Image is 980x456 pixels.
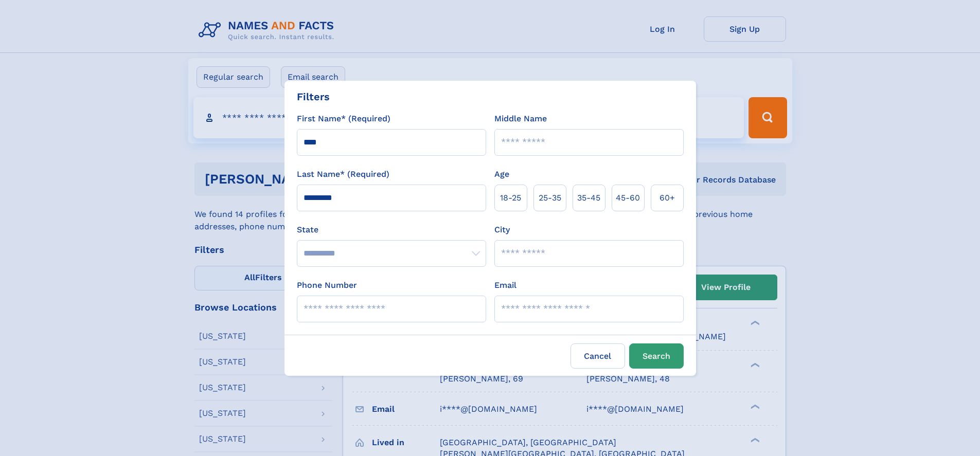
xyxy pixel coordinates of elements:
label: Last Name* (Required) [297,168,389,180]
label: First Name* (Required) [297,113,390,125]
button: Search [629,343,684,369]
label: Age [494,168,509,180]
span: 35‑45 [577,192,600,204]
label: Email [494,279,516,291]
label: State [297,224,486,236]
label: Cancel [571,343,625,369]
span: 25‑35 [539,192,561,204]
span: 60+ [660,192,675,204]
label: Middle Name [494,113,547,125]
span: 45‑60 [616,192,640,204]
label: Phone Number [297,279,357,291]
span: 18‑25 [500,192,521,204]
div: Filters [297,89,330,104]
label: City [494,224,510,236]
